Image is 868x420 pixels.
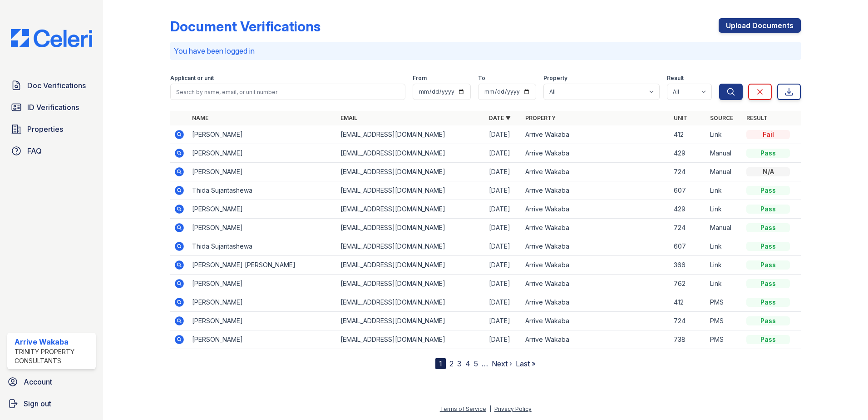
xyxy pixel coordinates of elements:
[485,312,522,330] td: [DATE]
[337,125,485,144] td: [EMAIL_ADDRESS][DOMAIN_NAME]
[188,181,337,200] td: Thida Sujaritashewa
[188,219,337,237] td: [PERSON_NAME]
[4,373,99,391] a: Account
[485,181,522,200] td: [DATE]
[337,219,485,237] td: [EMAIL_ADDRESS][DOMAIN_NAME]
[337,163,485,181] td: [EMAIL_ADDRESS][DOMAIN_NAME]
[522,256,670,275] td: Arrive Wakaba
[337,237,485,256] td: [EMAIL_ADDRESS][DOMAIN_NAME]
[670,125,706,144] td: 412
[4,29,99,47] img: CE_Logo_Blue-a8612792a0a2168367f1c8372b55b34899dd931a85d93a1a3d3e32e68fde9ad4.png
[706,237,743,256] td: Link
[457,359,462,368] a: 3
[24,398,51,409] span: Sign out
[478,75,485,82] label: To
[7,142,96,160] a: FAQ
[188,237,337,256] td: Thida Sujaritashewa
[522,144,670,163] td: Arrive Wakaba
[674,115,687,121] a: Unit
[670,293,706,312] td: 412
[522,330,670,349] td: Arrive Wakaba
[485,200,522,219] td: [DATE]
[188,275,337,293] td: [PERSON_NAME]
[667,75,684,82] label: Result
[174,45,797,56] p: You have been logged in
[746,130,790,139] div: Fail
[485,219,522,237] td: [DATE]
[24,376,52,387] span: Account
[543,75,567,82] label: Property
[670,163,706,181] td: 724
[489,115,511,121] a: Date ▼
[465,359,470,368] a: 4
[706,144,743,163] td: Manual
[485,293,522,312] td: [DATE]
[746,205,790,214] div: Pass
[170,84,405,100] input: Search by name, email, or unit number
[4,395,99,413] a: Sign out
[15,336,92,347] div: Arrive Wakaba
[746,115,768,121] a: Result
[746,260,790,270] div: Pass
[522,275,670,293] td: Arrive Wakaba
[522,219,670,237] td: Arrive Wakaba
[516,359,536,368] a: Last »
[522,237,670,256] td: Arrive Wakaba
[706,330,743,349] td: PMS
[522,293,670,312] td: Arrive Wakaba
[522,312,670,330] td: Arrive Wakaba
[188,293,337,312] td: [PERSON_NAME]
[706,312,743,330] td: PMS
[746,335,790,344] div: Pass
[485,144,522,163] td: [DATE]
[188,256,337,275] td: [PERSON_NAME] [PERSON_NAME]
[485,330,522,349] td: [DATE]
[188,312,337,330] td: [PERSON_NAME]
[337,330,485,349] td: [EMAIL_ADDRESS][DOMAIN_NAME]
[170,75,214,82] label: Applicant or unit
[706,275,743,293] td: Link
[449,359,454,368] a: 2
[27,102,79,113] span: ID Verifications
[706,181,743,200] td: Link
[710,115,733,121] a: Source
[522,200,670,219] td: Arrive Wakaba
[188,125,337,144] td: [PERSON_NAME]
[670,256,706,275] td: 366
[746,242,790,251] div: Pass
[485,125,522,144] td: [DATE]
[188,144,337,163] td: [PERSON_NAME]
[27,145,42,156] span: FAQ
[670,330,706,349] td: 738
[670,312,706,330] td: 724
[435,358,446,369] div: 1
[337,181,485,200] td: [EMAIL_ADDRESS][DOMAIN_NAME]
[188,330,337,349] td: [PERSON_NAME]
[337,144,485,163] td: [EMAIL_ADDRESS][DOMAIN_NAME]
[670,237,706,256] td: 607
[337,312,485,330] td: [EMAIL_ADDRESS][DOMAIN_NAME]
[7,120,96,138] a: Properties
[485,275,522,293] td: [DATE]
[494,405,532,412] a: Privacy Policy
[337,275,485,293] td: [EMAIL_ADDRESS][DOMAIN_NAME]
[440,405,486,412] a: Terms of Service
[522,163,670,181] td: Arrive Wakaba
[719,18,801,33] a: Upload Documents
[485,237,522,256] td: [DATE]
[522,181,670,200] td: Arrive Wakaba
[413,75,427,82] label: From
[489,405,491,412] div: |
[485,256,522,275] td: [DATE]
[337,256,485,275] td: [EMAIL_ADDRESS][DOMAIN_NAME]
[27,124,63,135] span: Properties
[188,163,337,181] td: [PERSON_NAME]
[15,347,92,365] div: Trinity Property Consultants
[706,293,743,312] td: PMS
[670,181,706,200] td: 607
[482,358,488,369] span: …
[337,200,485,219] td: [EMAIL_ADDRESS][DOMAIN_NAME]
[746,149,790,158] div: Pass
[746,298,790,307] div: Pass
